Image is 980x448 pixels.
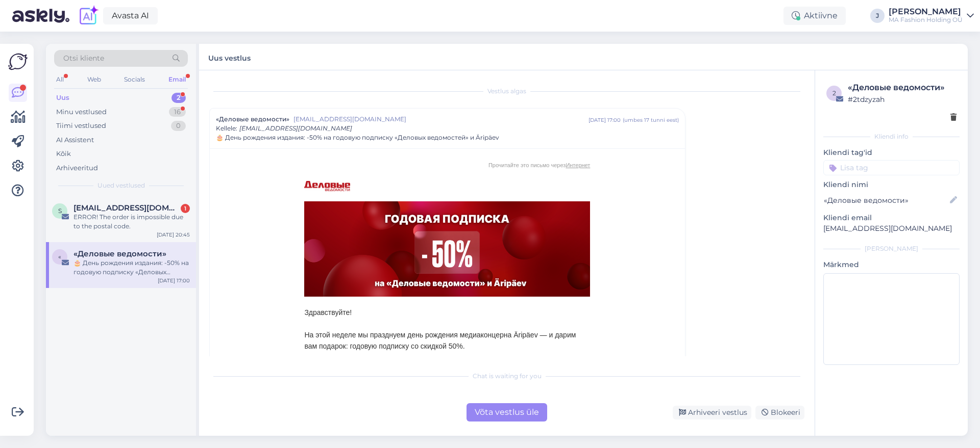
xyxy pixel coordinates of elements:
[73,203,180,213] span: Scorpinataly@web.de
[239,124,352,132] span: [EMAIL_ADDRESS][DOMAIN_NAME]
[181,204,190,213] div: 1
[56,107,107,117] div: Minu vestlused
[166,73,188,86] div: Email
[103,7,158,24] a: Avasta AI
[589,116,621,124] div: [DATE] 17:00
[169,107,186,117] div: 16
[56,163,98,173] div: Arhiveeritud
[823,213,960,223] p: Kliendi email
[78,5,99,27] img: explore-ai
[56,149,71,159] div: Kõik
[848,94,957,105] div: # 2tdzyzah
[823,160,960,175] input: Lisa tag
[54,73,66,86] div: All
[216,124,237,132] span: Kellele :
[216,115,289,124] span: «Деловые ведомости»
[823,147,960,158] p: Kliendi tag'id
[623,116,679,124] div: ( umbes 17 tunni eest )
[171,93,186,103] div: 2
[566,162,590,168] a: Интернет
[56,93,69,103] div: Uus
[293,115,589,124] span: [EMAIL_ADDRESS][DOMAIN_NAME]
[56,135,94,145] div: AI Assistent
[304,181,350,192] img: Delovõje Vedomosti
[467,403,547,421] div: Võta vestlus üle
[85,73,103,86] div: Web
[889,8,963,16] div: [PERSON_NAME]
[304,329,590,363] p: На этой неделе мы празднуем день рождения медиаконцерна Äripäev — и дарим вам подарок: годовую по...
[783,7,846,25] div: Aktiivne
[122,73,147,86] div: Socials
[208,50,251,64] label: Uus vestlus
[56,121,106,131] div: Tiimi vestlused
[58,253,61,260] span: «
[823,132,960,141] div: Kliendi info
[157,231,190,239] div: [DATE] 20:45
[73,258,190,277] div: 🎂 День рождения издания: -50% на годовую подписку «Деловых ведомостей» и Äripäev
[870,9,885,23] div: J
[824,195,948,206] input: Lisa nimi
[889,16,963,24] div: MA Fashion Holding OÜ
[848,82,957,94] div: «Деловые ведомости»
[58,207,62,215] span: S
[673,406,751,419] div: Arhiveeri vestlus
[823,244,960,253] div: [PERSON_NAME]
[209,372,804,381] div: Chat is waiting for you
[97,181,145,190] span: Uued vestlused
[823,179,960,190] p: Kliendi nimi
[216,133,499,142] span: 🎂 День рождения издания: -50% на годовую подписку «Деловых ведомостей» и Äripäev
[73,249,166,258] span: «Деловые ведомости»
[158,277,190,284] div: [DATE] 17:00
[832,89,836,97] span: 2
[73,213,190,231] div: ERROR! The order is impossible due to the postal code.
[823,223,960,234] p: [EMAIL_ADDRESS][DOMAIN_NAME]
[823,259,960,270] p: Märkmed
[171,121,186,131] div: 0
[209,87,804,96] div: Vestlus algas
[755,406,804,419] div: Blokeeri
[8,52,28,71] img: Askly Logo
[889,8,974,24] a: [PERSON_NAME]MA Fashion Holding OÜ
[63,53,104,64] span: Otsi kliente
[304,307,590,329] p: Здравствуйте!
[304,163,590,167] p: Прочитайте это письмо через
